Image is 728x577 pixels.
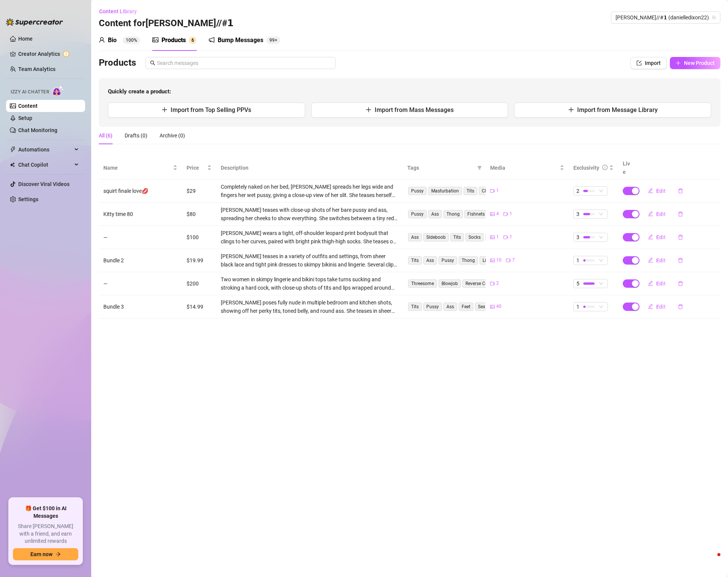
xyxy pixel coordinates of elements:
[187,164,206,172] span: Price
[602,165,608,170] span: info-circle
[648,188,653,193] span: edit
[150,60,155,66] span: search
[18,48,79,60] a: Creator Analytics exclamation-circle
[221,252,398,269] div: [PERSON_NAME] teases in a variety of outfits and settings, from sheer black lace and tight pink d...
[510,233,512,241] span: 1
[221,183,398,199] div: Completely naked on her bed, [PERSON_NAME] spreads her legs wide and fingers her wet pussy, givin...
[443,303,457,311] span: Ass
[464,210,488,218] span: Fishnets
[99,156,182,180] th: Name
[423,256,437,265] span: Ass
[10,147,16,153] span: thunderbolt
[103,164,171,172] span: Name
[450,233,464,241] span: Tits
[618,156,637,180] th: Live
[642,231,672,243] button: Edit
[99,57,136,69] h3: Products
[443,210,463,218] span: Thong
[642,208,672,220] button: Edit
[496,233,499,241] span: 1
[161,36,186,45] div: Products
[642,277,672,290] button: Edit
[678,211,683,217] span: delete
[366,107,372,113] span: plus
[503,235,508,240] span: video-camera
[712,15,716,20] span: team
[438,256,457,265] span: Pussy
[459,256,478,265] span: Thong
[702,551,720,569] iframe: Intercom live chat
[480,256,502,265] span: Lingerie
[486,156,569,180] th: Media
[18,103,38,109] a: Content
[221,229,398,246] div: [PERSON_NAME] wears a tight, off-shoulder leopard print bodysuit that clings to her curves, paire...
[576,187,579,195] span: 2
[642,254,672,266] button: Edit
[656,211,666,217] span: Edit
[490,281,495,286] span: video-camera
[30,551,52,557] span: Earn now
[476,162,483,173] span: filter
[99,37,105,43] span: user
[479,187,503,195] span: Close-up
[672,185,689,197] button: delete
[160,131,185,140] div: Archive (0)
[182,180,216,203] td: $29
[648,304,653,309] span: edit
[475,303,497,311] span: Sex Toy
[99,131,112,140] div: All (6)
[157,59,331,67] input: Search messages
[408,303,422,311] span: Tits
[182,226,216,249] td: $100
[403,156,486,180] th: Tags
[672,231,689,243] button: delete
[490,304,495,309] span: picture
[490,212,495,216] span: picture
[99,203,182,226] td: Kitty time 80
[642,185,672,197] button: Edit
[630,57,667,69] button: Import
[423,233,449,241] span: Sideboob
[99,295,182,318] td: Bundle 3
[496,187,499,194] span: 1
[642,301,672,313] button: Edit
[423,303,442,311] span: Pussy
[462,279,501,288] span: Reverse Cowgirl
[52,85,64,96] img: AI Chatter
[11,88,49,96] span: Izzy AI Chatter
[408,187,427,195] span: Pussy
[13,523,78,545] span: Share [PERSON_NAME] with a friend, and earn unlimited rewards
[216,156,403,180] th: Description
[18,66,55,72] a: Team Analytics
[684,60,715,66] span: New Product
[672,301,689,313] button: delete
[568,107,574,113] span: plus
[221,275,398,292] div: Two women in skimpy lingerie and bikini tops take turns sucking and stroking a hard cock, with cl...
[490,189,495,193] span: video-camera
[670,57,720,69] button: New Product
[577,106,658,114] span: Import from Message Library
[656,188,666,194] span: Edit
[108,102,305,118] button: Import from Top Selling PPVs
[18,127,57,133] a: Chat Monitoring
[108,36,117,45] div: Bio
[496,303,502,310] span: 40
[438,279,461,288] span: Blowjob
[99,17,234,30] h3: Content for [PERSON_NAME]//#𝟭
[485,233,500,241] span: Feet
[221,298,398,315] div: [PERSON_NAME] poses fully nude in multiple bedroom and kitchen shots, showing off her perky tits,...
[18,196,38,202] a: Settings
[576,233,579,241] span: 3
[10,162,15,167] img: Chat Copilot
[676,60,681,66] span: plus
[171,106,251,114] span: Import from Top Selling PPVs
[161,107,168,113] span: plus
[503,212,508,216] span: video-camera
[182,203,216,226] td: $80
[182,156,216,180] th: Price
[13,548,78,560] button: Earn nowarrow-right
[408,210,427,218] span: Pussy
[512,257,515,264] span: 7
[18,115,32,121] a: Setup
[408,256,422,265] span: Tits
